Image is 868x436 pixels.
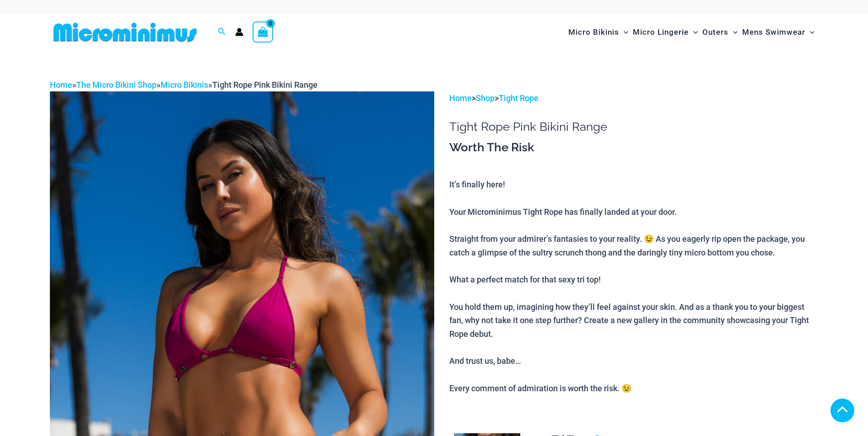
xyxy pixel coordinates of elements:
span: Menu Toggle [728,21,738,44]
a: Mens SwimwearMenu ToggleMenu Toggle [740,18,817,46]
p: > > [449,91,818,105]
span: » » » [50,80,318,90]
span: Outers [702,21,728,44]
p: It’s finally here! Your Microminimus Tight Rope has finally landed at your door. Straight from yo... [449,178,818,395]
span: Tight Rope Pink Bikini Range [212,80,318,90]
nav: Site Navigation [565,17,819,48]
span: Micro Lingerie [633,21,689,44]
a: Home [449,93,472,103]
a: View Shopping Cart, empty [253,21,274,43]
h3: Worth The Risk [449,140,818,155]
span: Micro Bikinis [568,21,619,44]
a: OutersMenu ToggleMenu Toggle [700,18,740,46]
a: Micro LingerieMenu ToggleMenu Toggle [631,18,700,46]
a: Micro BikinisMenu ToggleMenu Toggle [566,18,631,46]
img: MM SHOP LOGO FLAT [50,22,200,43]
a: Search icon link [218,27,226,38]
span: Menu Toggle [619,21,628,44]
a: Tight Rope [499,93,539,103]
h1: Tight Rope Pink Bikini Range [449,120,818,134]
a: The Micro Bikini Shop [76,80,156,90]
span: Menu Toggle [805,21,814,44]
a: Account icon link [235,28,243,36]
a: Micro Bikinis [161,80,208,90]
a: Home [50,80,72,90]
span: Mens Swimwear [742,21,805,44]
span: Menu Toggle [689,21,698,44]
a: Shop [476,93,495,103]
